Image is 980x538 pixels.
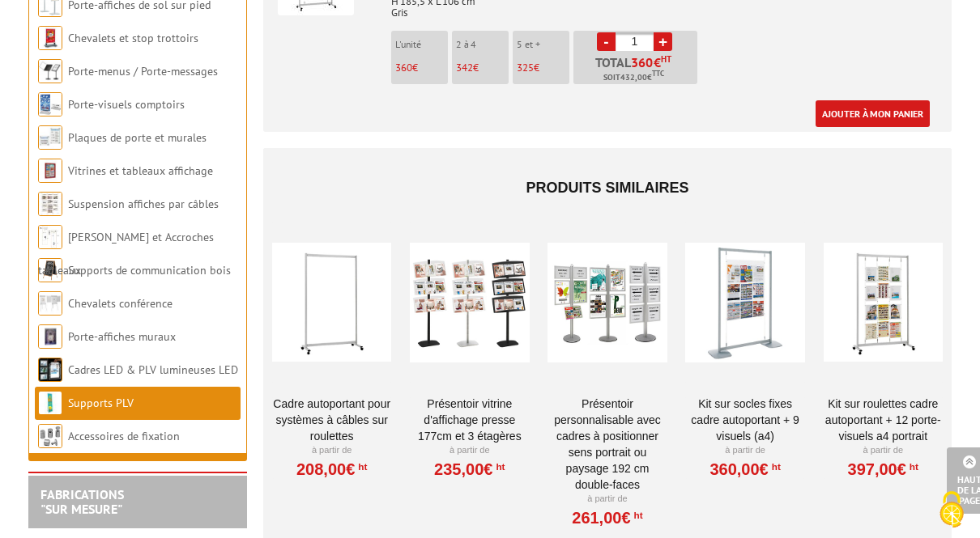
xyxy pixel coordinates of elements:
[548,396,667,493] a: Présentoir personnalisable avec cadres à positionner sens portrait ou paysage 192 cm double-faces
[816,100,930,127] a: Ajouter à mon panier
[517,62,569,74] p: €
[38,391,62,415] img: Supports PLV
[355,461,367,472] sup: HT
[548,493,667,506] p: À partir de
[68,263,231,277] a: Supports de communication bois
[824,396,943,444] a: Kit sur roulettes cadre autoportant + 12 porte-visuels A4 Portrait
[68,329,176,344] a: Porte-affiches muraux
[661,53,671,65] sup: HT
[38,358,62,382] img: Cadres LED & PLV lumineuses LED
[931,489,972,530] img: Cookies (fenêtre modale)
[517,39,569,50] p: 5 et +
[572,513,642,523] a: 261,00€HT
[434,464,505,474] a: 235,00€HT
[38,159,62,183] img: Vitrines et tableaux affichage
[685,444,804,457] p: À partir de
[492,461,505,472] sup: HT
[652,69,664,78] sup: TTC
[68,396,134,410] a: Supports PLV
[68,64,218,78] a: Porte-menus / Porte-messages
[456,62,509,74] p: €
[38,92,62,116] img: Porte-visuels comptoirs
[526,180,688,196] span: Produits similaires
[68,429,180,443] a: Accessoires de fixation
[68,296,173,311] a: Chevalets conférence
[597,32,616,51] a: -
[38,225,62,249] img: Cimaises et Accroches tableaux
[654,56,661,69] span: €
[603,71,664,84] span: Soit €
[620,71,647,84] span: 432,00
[38,192,62,216] img: Suspension affiches par câbles
[68,97,185,112] a: Porte-visuels comptoirs
[68,362,238,377] a: Cadres LED & PLV lumineuses LED
[68,130,207,145] a: Plaques de porte et murales
[631,510,643,521] sup: HT
[68,197,219,211] a: Suspension affiches par câbles
[38,59,62,83] img: Porte-menus / Porte-messages
[654,32,672,51] a: +
[68,163,213,178] a: Vitrines et tableaux affichage
[272,444,391,457] p: À partir de
[395,61,412,74] span: 360
[38,424,62,448] img: Accessoires de fixation
[38,291,62,316] img: Chevalets conférence
[40,486,124,517] a: FABRICATIONS"Sur Mesure"
[395,39,448,50] p: L'unité
[456,61,473,74] span: 342
[709,464,780,474] a: 360,00€HT
[38,125,62,150] img: Plaques de porte et murales
[517,61,534,74] span: 325
[923,483,980,538] button: Cookies (fenêtre modale)
[848,464,918,474] a: 397,00€HT
[824,444,943,457] p: À partir de
[410,396,529,444] a: Présentoir vitrine d'affichage presse 177cm et 3 étagères
[272,396,391,444] a: Cadre autoportant pour systèmes à câbles sur roulettes
[906,461,918,472] sup: HT
[456,39,509,50] p: 2 à 4
[296,464,367,474] a: 208,00€HT
[577,56,697,84] p: Total
[410,444,529,457] p: À partir de
[769,461,781,472] sup: HT
[38,26,62,50] img: Chevalets et stop trottoirs
[685,396,804,444] a: Kit sur socles fixes Cadre autoportant + 9 visuels (A4)
[395,62,448,74] p: €
[38,324,62,349] img: Porte-affiches muraux
[631,56,654,69] span: 360
[68,31,198,45] a: Chevalets et stop trottoirs
[38,230,214,277] a: [PERSON_NAME] et Accroches tableaux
